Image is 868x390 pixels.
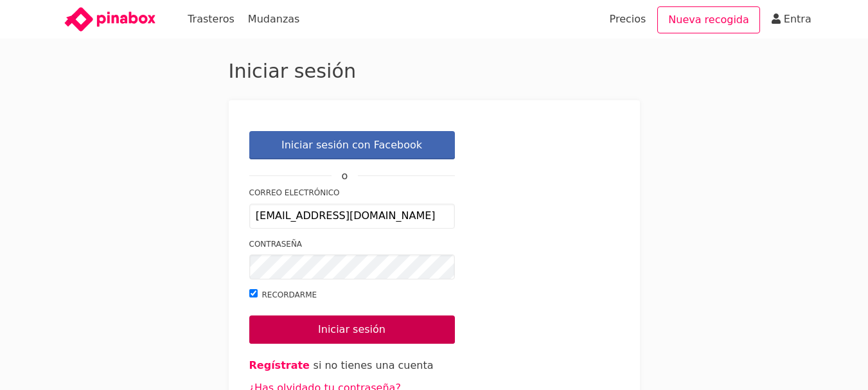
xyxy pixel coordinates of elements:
[249,289,258,297] input: Recordarme
[249,359,310,371] a: Regístrate
[249,131,455,159] a: Iniciar sesión con Facebook
[249,288,455,302] label: Recordarme
[249,354,619,377] li: si no tienes una cuenta
[637,226,868,390] iframe: Chat Widget
[249,186,455,200] label: Correo electrónico
[657,6,760,33] a: Nueva recogida
[249,238,455,251] label: Contraseña
[332,167,359,185] span: o
[229,59,640,84] h2: Iniciar sesión
[637,226,868,390] div: Widget de chat
[249,315,455,344] input: Iniciar sesión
